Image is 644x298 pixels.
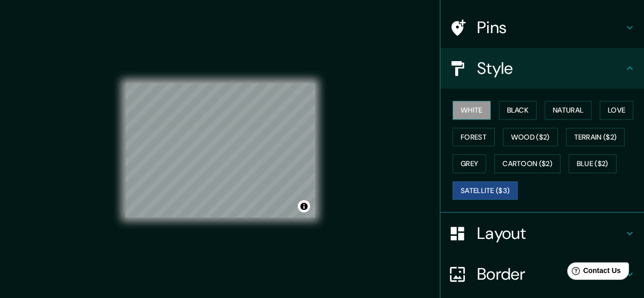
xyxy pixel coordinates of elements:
button: Cartoon ($2) [494,154,561,173]
div: Border [440,254,644,294]
button: Love [600,101,633,120]
h4: Pins [477,17,624,38]
button: Blue ($2) [569,154,617,173]
div: Layout [440,213,644,254]
div: Style [440,48,644,89]
h4: Border [477,264,624,284]
button: Terrain ($2) [566,128,625,147]
button: Wood ($2) [503,128,558,147]
button: Natural [545,101,592,120]
h4: Layout [477,223,624,243]
button: Satellite ($3) [453,181,518,200]
button: Toggle attribution [298,200,310,212]
button: Forest [453,128,495,147]
button: White [453,101,491,120]
iframe: Help widget launcher [553,258,633,287]
button: Black [499,101,537,120]
button: Grey [453,154,486,173]
canvas: Map [125,83,315,218]
div: Pins [440,7,644,48]
h4: Style [477,58,624,78]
